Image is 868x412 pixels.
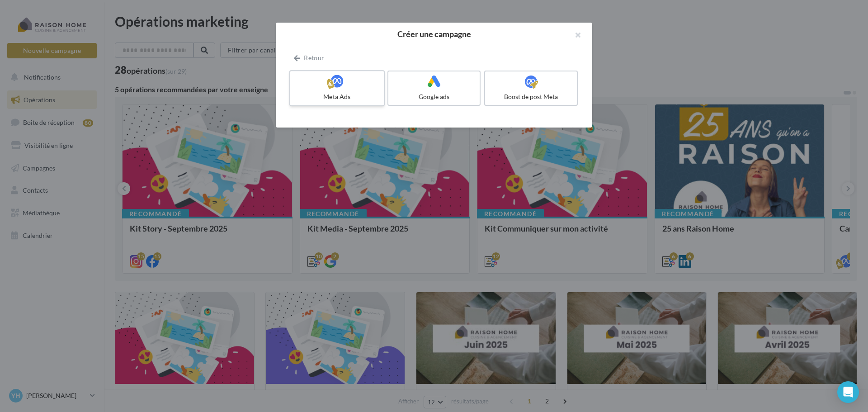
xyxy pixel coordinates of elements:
h2: Créer une campagne [290,30,578,38]
button: Retour [290,52,328,63]
div: Meta Ads [294,92,380,101]
div: Boost de post Meta [489,92,573,101]
div: Google ads [392,92,476,101]
div: Open Intercom Messenger [837,381,859,403]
